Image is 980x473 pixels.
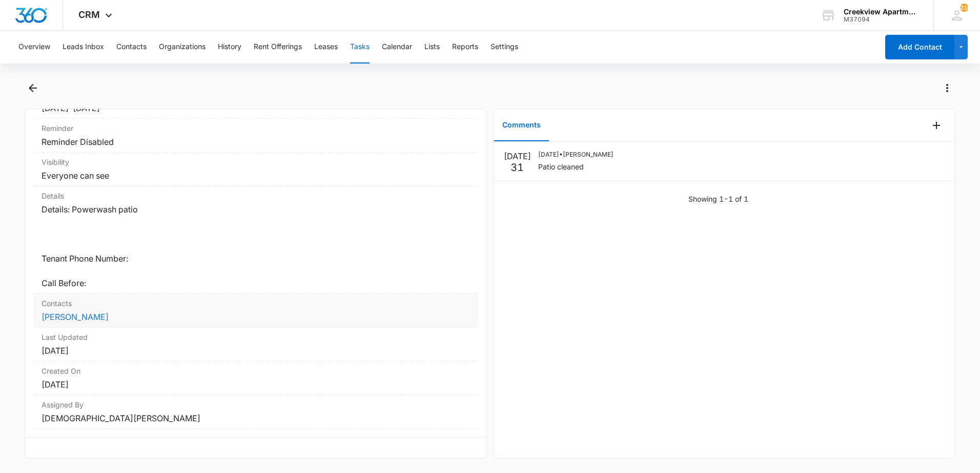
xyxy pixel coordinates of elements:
dt: Visibility [42,157,470,167]
button: Comments [494,110,549,141]
div: account name [844,8,918,16]
div: VisibilityEveryone can see [33,153,478,186]
button: Leads Inbox [63,31,104,63]
button: Add Contact [885,35,954,59]
span: 210 [960,4,968,12]
dt: Assigned By [42,399,470,410]
div: Created On[DATE] [33,361,478,395]
button: Contacts [116,31,147,63]
a: [PERSON_NAME] [42,312,109,322]
dt: Last Updated [42,332,470,342]
span: CRM [78,9,100,20]
p: 31 [511,162,524,173]
dd: Details: Powerwash patio Tenant Phone Number: Call Before: [42,203,470,289]
div: account id [844,16,918,23]
button: Settings [491,31,518,63]
button: Overview [18,31,50,63]
button: Lists [424,31,440,63]
button: Back [25,80,40,96]
button: Leases [314,31,338,63]
button: Organizations [159,31,206,63]
div: Last Updated[DATE] [33,328,478,361]
button: Reports [452,31,478,63]
dd: [DEMOGRAPHIC_DATA][PERSON_NAME] [42,412,470,424]
dt: Created On [42,365,470,376]
dt: Reminder [42,123,470,134]
p: Showing 1-1 of 1 [688,193,748,204]
dd: [DATE] [42,345,470,357]
p: Patio cleaned [538,161,614,172]
p: [DATE] [504,150,531,162]
p: [DATE] • [PERSON_NAME] [538,150,614,159]
button: Rent Offerings [254,31,302,63]
div: Contacts[PERSON_NAME] [33,294,478,328]
button: History [218,31,241,63]
button: Actions [939,80,955,96]
div: notifications count [960,4,968,12]
div: DetailsDetails: Powerwash patio Tenant Phone Number: Call Before: [33,186,478,294]
dt: Contacts [42,298,470,309]
button: Add Comment [928,117,945,134]
button: Calendar [382,31,412,63]
dd: [DATE] [42,378,470,391]
div: Assigned By[DEMOGRAPHIC_DATA][PERSON_NAME] [33,395,478,429]
dt: Details [42,190,470,201]
dd: Everyone can see [42,169,470,182]
div: ReminderReminder Disabled [33,119,478,153]
button: Tasks [350,31,370,63]
dd: Reminder Disabled [42,136,470,148]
